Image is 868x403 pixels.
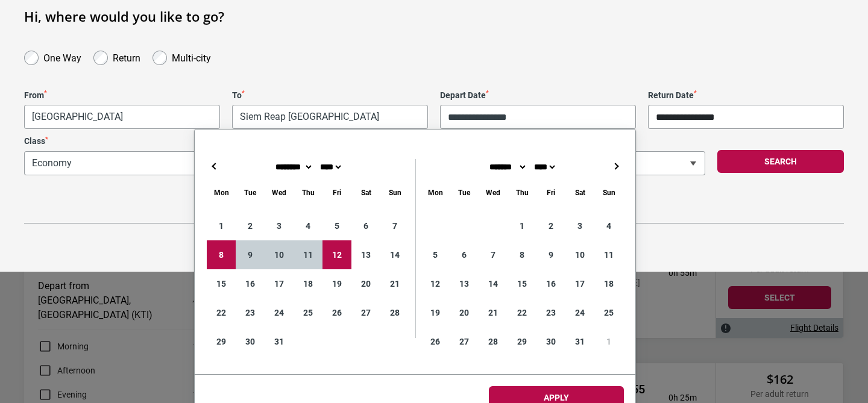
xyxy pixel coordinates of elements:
[207,211,236,240] div: 1
[450,298,479,327] div: 20
[594,240,623,269] div: 11
[479,298,508,327] div: 21
[265,298,294,327] div: 24
[565,269,594,298] div: 17
[536,186,565,199] div: Friday
[207,159,221,173] button: ←
[322,298,351,327] div: 26
[479,240,508,269] div: 7
[351,269,380,298] div: 20
[450,186,479,199] div: Tuesday
[508,327,536,356] div: 29
[609,159,623,173] button: →
[536,240,565,269] div: 9
[450,269,479,298] div: 13
[294,269,322,298] div: 18
[565,186,594,199] div: Saturday
[594,327,623,356] div: 1
[207,186,236,199] div: Monday
[236,211,265,240] div: 2
[236,240,265,269] div: 9
[24,136,359,146] label: Class
[479,186,508,199] div: Wednesday
[380,240,409,269] div: 14
[594,186,623,199] div: Sunday
[508,269,536,298] div: 15
[536,269,565,298] div: 16
[322,186,351,199] div: Friday
[207,240,236,269] div: 8
[440,90,636,101] label: Depart Date
[421,240,450,269] div: 5
[421,186,450,199] div: Monday
[24,105,220,129] span: Techo International Airport
[508,240,536,269] div: 8
[380,298,409,327] div: 28
[322,240,351,269] div: 12
[565,327,594,356] div: 31
[25,105,219,128] span: Techo International Airport
[508,298,536,327] div: 22
[421,327,450,356] div: 26
[351,298,380,327] div: 27
[717,150,844,173] button: Search
[207,298,236,327] div: 22
[43,49,81,64] label: One Way
[508,211,536,240] div: 1
[232,105,428,129] span: Siem Reap Angkor International Airport
[236,269,265,298] div: 16
[594,298,623,327] div: 25
[25,152,358,175] span: Economy
[450,240,479,269] div: 6
[233,105,427,128] span: Siem Reap Angkor International Airport
[294,298,322,327] div: 25
[380,186,409,199] div: Sunday
[113,49,140,64] label: Return
[421,298,450,327] div: 19
[265,211,294,240] div: 3
[236,298,265,327] div: 23
[594,211,623,240] div: 4
[536,327,565,356] div: 30
[380,269,409,298] div: 21
[232,90,428,101] label: To
[236,327,265,356] div: 30
[479,327,508,356] div: 28
[351,240,380,269] div: 13
[322,211,351,240] div: 5
[24,151,359,175] span: Economy
[207,327,236,356] div: 29
[536,211,565,240] div: 2
[24,90,220,101] label: From
[565,298,594,327] div: 24
[565,211,594,240] div: 3
[351,211,380,240] div: 6
[450,327,479,356] div: 27
[265,269,294,298] div: 17
[421,269,450,298] div: 12
[236,186,265,199] div: Tuesday
[294,240,322,269] div: 11
[508,186,536,199] div: Thursday
[207,269,236,298] div: 15
[536,298,565,327] div: 23
[594,269,623,298] div: 18
[351,186,380,199] div: Saturday
[479,269,508,298] div: 14
[322,269,351,298] div: 19
[294,186,322,199] div: Thursday
[265,186,294,199] div: Wednesday
[265,327,294,356] div: 31
[265,240,294,269] div: 10
[565,240,594,269] div: 10
[648,90,844,101] label: Return Date
[380,211,409,240] div: 7
[294,211,322,240] div: 4
[172,49,211,64] label: Multi-city
[24,8,844,24] h1: Hi, where would you like to go?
